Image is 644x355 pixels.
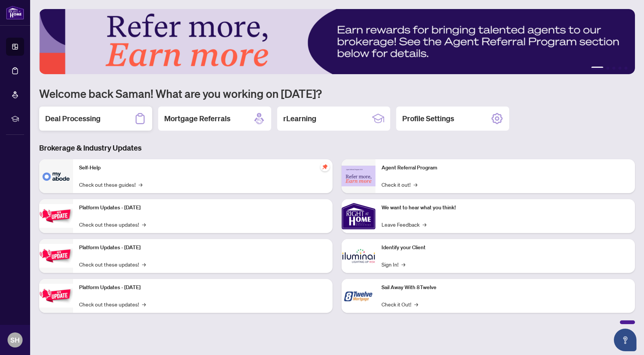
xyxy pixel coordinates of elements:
a: Leave Feedback→ [382,220,426,229]
img: Self-Help [39,159,73,193]
span: → [401,260,405,268]
span: → [142,260,146,268]
button: 1 [591,67,603,70]
h2: Deal Processing [45,113,101,124]
a: Check out these guides!→ [79,180,142,189]
button: 5 [624,67,627,70]
img: Identify your Client [342,239,375,273]
img: Slide 0 [39,9,635,74]
p: Platform Updates - [DATE] [79,204,327,212]
button: 3 [612,67,615,70]
p: Platform Updates - [DATE] [79,244,327,252]
p: Agent Referral Program [382,164,629,172]
span: → [139,180,142,189]
span: → [423,220,426,229]
span: → [142,300,146,308]
button: 2 [606,67,609,70]
h2: Mortgage Referrals [164,113,230,124]
p: We want to hear what you think! [382,204,629,212]
button: Open asap [614,329,636,351]
img: logo [6,6,24,20]
p: Sail Away With 8Twelve [382,283,629,292]
img: Platform Updates - June 23, 2025 [39,284,73,308]
a: Check it out!→ [382,180,417,189]
a: Check it Out!→ [382,300,418,308]
span: → [414,180,417,189]
h3: Brokerage & Industry Updates [39,143,635,153]
h1: Welcome back Saman! What are you working on [DATE]? [39,86,635,101]
p: Identify your Client [382,244,629,252]
img: We want to hear what you think! [342,199,375,233]
a: Sign In!→ [382,260,405,268]
p: Self-Help [79,164,327,172]
span: → [142,220,146,229]
a: Check out these updates!→ [79,220,146,229]
span: → [414,300,418,308]
span: SH [11,335,20,345]
a: Check out these updates!→ [79,260,146,268]
img: Platform Updates - July 8, 2025 [39,244,73,268]
img: Sail Away With 8Twelve [342,279,375,313]
button: 4 [618,67,621,70]
a: Check out these updates!→ [79,300,146,308]
img: Agent Referral Program [342,166,375,186]
span: pushpin [320,162,330,171]
p: Platform Updates - [DATE] [79,283,327,292]
h2: Profile Settings [402,113,454,124]
h2: rLearning [283,113,316,124]
img: Platform Updates - July 21, 2025 [39,204,73,228]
